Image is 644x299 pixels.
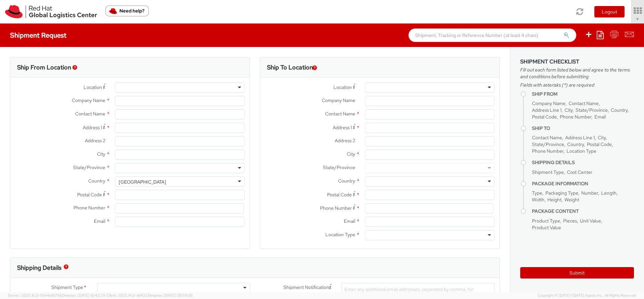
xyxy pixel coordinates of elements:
[325,111,355,117] span: Contact Name
[520,66,634,80] span: Fill out each form listed below and agree to the terms and conditions before submitting
[17,64,71,71] h3: Ship From Location
[119,179,166,185] div: [GEOGRAPHIC_DATA]
[565,197,579,203] span: Weight
[567,169,592,175] span: Cost Center
[532,169,564,175] span: Shipment Type
[532,190,542,196] span: Type
[567,148,596,154] span: Location Type
[532,126,634,131] h4: Ship To
[347,151,355,157] span: City
[17,264,61,271] h3: Shipping Details
[532,181,634,186] h4: Package Information
[335,138,355,144] span: Address 2
[594,6,625,17] button: Logout
[520,267,634,279] button: Submit
[594,114,606,120] span: Email
[97,151,105,157] span: City
[532,148,563,154] span: Phone Number
[547,197,561,203] span: Height
[598,135,606,141] span: City
[327,192,352,198] span: Postal Code
[532,100,566,106] span: Company Name
[611,107,628,113] span: Country
[601,190,616,196] span: Length
[64,293,105,298] span: master, [DATE] 10:42:29
[10,32,66,39] h4: Shipment Request
[8,293,105,298] span: Server: 2025.16.0-9544af67660
[325,232,355,238] span: Location Type
[565,135,595,141] span: Address Line 1
[106,293,193,298] span: Client: 2025.14.0-db4321d
[338,178,355,184] span: Country
[532,209,634,214] h4: Package Content
[333,124,352,131] span: Address 1
[532,135,562,141] span: Contact Name
[73,164,105,170] span: State/Province
[83,124,102,131] span: Address 1
[580,218,601,224] span: Unit Value
[75,111,105,117] span: Contact Name
[322,97,355,103] span: Company Name
[283,284,329,291] span: Shipment Notification
[532,160,634,165] h4: Shipping Details
[51,284,83,292] span: Shipment Type
[72,97,105,103] span: Company Name
[151,293,193,298] span: master, [DATE] 09:59:06
[567,141,584,147] span: Country
[267,64,313,71] h3: Ship To Location
[520,82,634,88] span: Fields with asterisks (*) are required
[105,5,149,16] button: Need help?
[532,197,544,203] span: Width
[532,225,561,231] span: Product Value
[576,107,608,113] span: State/Province
[344,218,355,224] span: Email
[73,205,105,211] span: Phone Number
[563,218,577,224] span: Pieces
[532,141,564,147] span: State/Province
[320,205,352,211] span: Phone Number
[84,84,102,90] span: Location
[333,84,352,90] span: Location
[581,190,598,196] span: Number
[532,92,634,97] h4: Ship From
[538,293,636,298] span: Copyright © [DATE]-[DATE] Agistix Inc., All Rights Reserved
[94,218,105,224] span: Email
[636,16,640,22] span: ▼
[85,138,105,144] span: Address 2
[560,114,591,120] span: Phone Number
[88,178,105,184] span: Country
[587,141,612,147] span: Postal Code
[409,29,576,42] input: Shipment, Tracking or Reference Number (at least 4 chars)
[532,107,561,113] span: Address Line 1
[77,192,102,198] span: Postal Code
[569,100,599,106] span: Contact Name
[520,59,634,65] h3: Shipment Checklist
[565,107,573,113] span: City
[532,218,560,224] span: Product Type
[532,114,557,120] span: Postal Code
[5,5,97,18] img: rh-logistics-00dfa346123c4ec078e1.svg
[323,164,355,170] span: State/Province
[545,190,578,196] span: Packaging Type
